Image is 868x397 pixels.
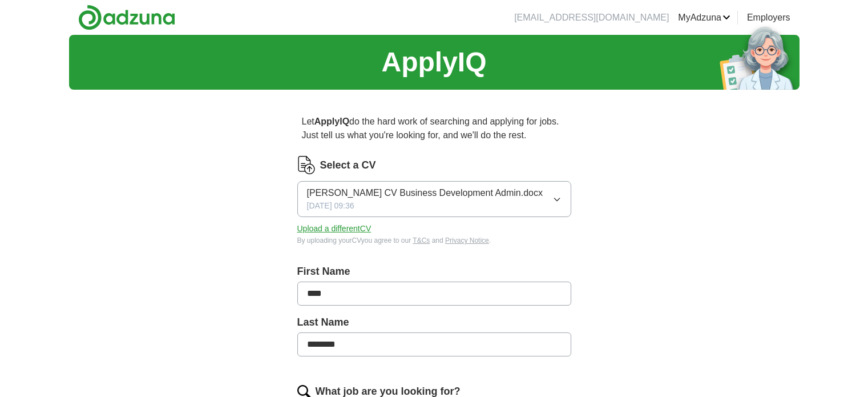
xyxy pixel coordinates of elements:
a: T&Cs [413,236,430,244]
label: Last Name [297,315,571,330]
h1: ApplyIQ [381,42,486,83]
li: [EMAIL_ADDRESS][DOMAIN_NAME] [514,11,669,25]
a: Privacy Notice [445,236,489,244]
img: CV Icon [297,156,316,174]
a: MyAdzuna [678,11,730,25]
span: [PERSON_NAME] CV Business Development Admin.docx [307,186,543,200]
p: Let do the hard work of searching and applying for jobs. Just tell us what you're looking for, an... [297,110,571,147]
span: [DATE] 09:36 [307,200,354,212]
div: By uploading your CV you agree to our and . [297,235,571,246]
button: [PERSON_NAME] CV Business Development Admin.docx[DATE] 09:36 [297,181,571,217]
button: Upload a differentCV [297,223,372,235]
img: Adzuna logo [78,5,175,30]
strong: ApplyIQ [314,117,349,126]
a: Employers [747,11,790,25]
label: First Name [297,264,571,279]
label: Select a CV [320,158,376,173]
